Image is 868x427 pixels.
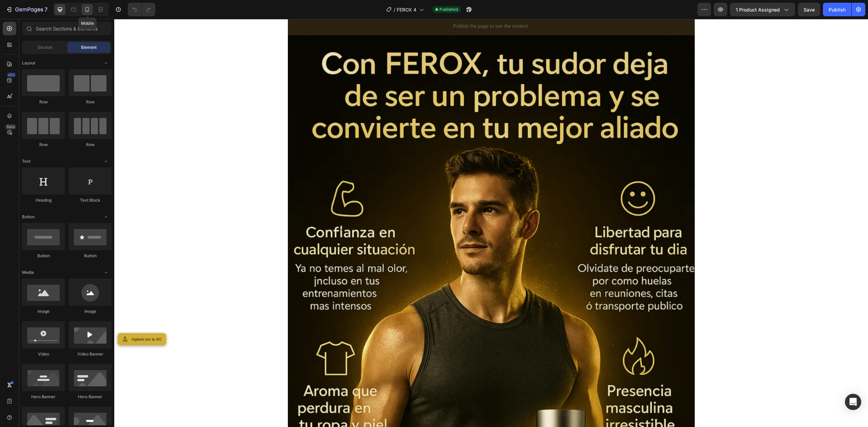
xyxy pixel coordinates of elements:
div: Image [22,308,65,314]
span: Element [81,44,97,50]
div: Hero Banner [22,394,65,400]
span: Media [22,269,34,276]
span: Button [22,214,35,220]
span: Save [804,7,815,13]
div: Button [22,253,65,259]
p: 7 [44,5,47,14]
span: Published [439,6,458,13]
div: Open Intercom Messenger [845,394,861,410]
div: Video [22,351,65,357]
span: Toggle open [101,58,112,68]
button: 1 product assigned [730,3,795,16]
iframe: Design area [114,19,868,427]
div: Beta [5,124,16,129]
span: Section [38,44,52,50]
div: Row [22,142,65,148]
div: Row [69,142,112,148]
div: Image [69,308,112,314]
span: Toggle open [101,267,112,278]
span: 1 product assigned [736,6,780,13]
div: Row [22,99,65,105]
div: Row [69,99,112,105]
div: Undo/Redo [128,3,155,16]
span: Toggle open [101,156,112,167]
button: 7 [3,3,51,16]
div: Publish [829,6,846,13]
div: Heading [22,197,65,203]
input: Search Sections & Elements [22,22,112,35]
span: Layout [22,60,35,66]
span: FEROX 4 [397,6,416,13]
button: Save [798,3,820,16]
div: Text Block [69,197,112,203]
div: Button [69,253,112,259]
span: Text [22,158,31,164]
div: Hero Banner [69,394,112,400]
span: Toggle open [101,211,112,222]
span: / [394,6,395,13]
button: Publish [823,3,851,16]
div: 450 [6,72,16,78]
div: Video Banner [69,351,112,357]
